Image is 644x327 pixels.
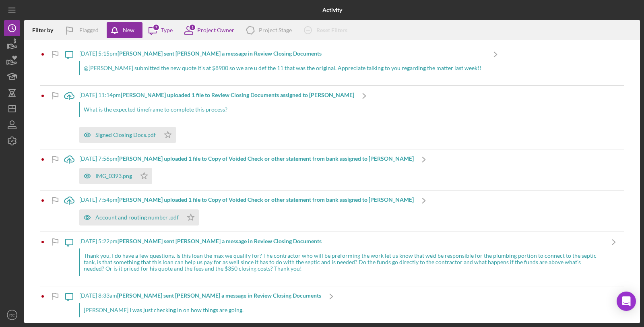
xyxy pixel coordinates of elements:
[123,22,134,38] div: New
[118,50,322,57] b: [PERSON_NAME] sent [PERSON_NAME] a message in Review Closing Documents
[59,149,434,190] a: [DATE] 7:56pm[PERSON_NAME] uploaded 1 file to Copy of Voided Check or other statement from bank a...
[95,214,179,221] div: Account and routing number .pdf
[189,24,196,31] div: 1
[316,22,347,38] div: Reset Filters
[59,232,624,286] a: [DATE] 5:22pm[PERSON_NAME] sent [PERSON_NAME] a message in Review Closing DocumentsThank you, I d...
[9,313,15,317] text: RC
[79,248,604,276] div: Thank you, I do have a few questions. Is this loan the max we qualify for? The contractor who wil...
[79,209,199,226] button: Account and routing number .pdf
[322,7,342,13] b: Activity
[121,91,354,98] b: [PERSON_NAME] uploaded 1 file to Review Closing Documents assigned to [PERSON_NAME]
[197,27,234,33] div: Project Owner
[117,292,321,299] b: [PERSON_NAME] sent [PERSON_NAME] a message in Review Closing Documents
[95,132,156,138] div: Signed Closing Docs.pdf
[95,173,132,179] div: IMG_0393.png
[4,307,20,323] button: RC
[32,27,59,33] div: Filter by
[59,86,374,149] a: [DATE] 11:14pm[PERSON_NAME] uploaded 1 file to Review Closing Documents assigned to [PERSON_NAME]...
[118,238,322,244] b: [PERSON_NAME] sent [PERSON_NAME] a message in Review Closing Documents
[118,196,414,203] b: [PERSON_NAME] uploaded 1 file to Copy of Voided Check or other statement from bank assigned to [P...
[79,22,99,38] div: Flagged
[79,168,152,184] button: IMG_0393.png
[118,155,414,162] b: [PERSON_NAME] uploaded 1 file to Copy of Voided Check or other statement from bank assigned to [P...
[153,24,160,31] div: 7
[617,292,636,311] div: Open Intercom Messenger
[107,22,142,38] button: New
[59,44,506,85] a: [DATE] 5:15pm[PERSON_NAME] sent [PERSON_NAME] a message in Review Closing Documents@[PERSON_NAME]...
[79,303,321,317] div: [PERSON_NAME] I was just checking in on how things are going.
[59,190,434,231] a: [DATE] 7:54pm[PERSON_NAME] uploaded 1 file to Copy of Voided Check or other statement from bank a...
[79,127,176,143] button: Signed Closing Docs.pdf
[161,27,173,33] div: Type
[79,197,414,203] div: [DATE] 7:54pm
[79,155,414,162] div: [DATE] 7:56pm
[79,102,354,117] div: What is the expected timeframe to complete this process?
[298,22,355,38] button: Reset Filters
[79,92,354,98] div: [DATE] 11:14pm
[79,292,321,299] div: [DATE] 8:33am
[79,61,485,75] div: @[PERSON_NAME] submitted the new quote it’s at $8900 so we are u def the 11 that was the original...
[79,50,485,57] div: [DATE] 5:15pm
[79,238,604,244] div: [DATE] 5:22pm
[59,22,107,38] button: Flagged
[259,27,292,33] div: Project Stage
